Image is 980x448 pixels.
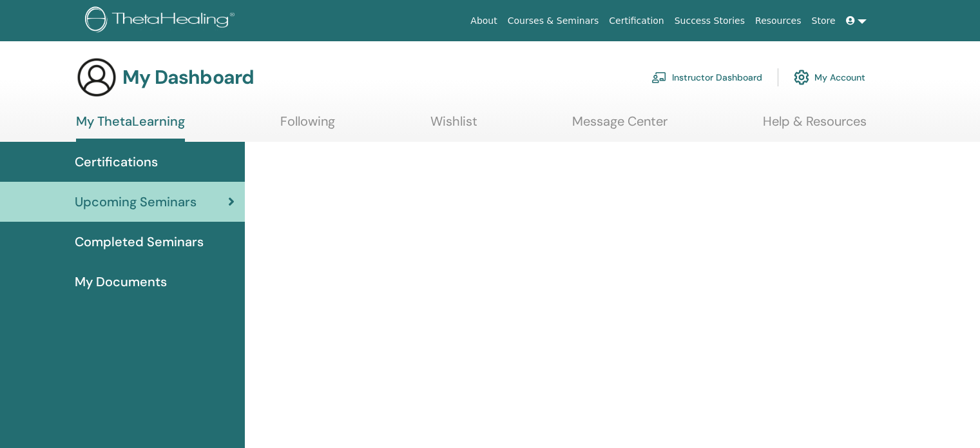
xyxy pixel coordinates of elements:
[75,152,158,171] span: Certifications
[122,66,254,89] h3: My Dashboard
[807,9,841,33] a: Store
[75,192,197,211] span: Upcoming Seminars
[465,9,502,33] a: About
[669,9,750,33] a: Success Stories
[76,113,185,142] a: My ThetaLearning
[794,63,865,92] a: My Account
[763,113,867,139] a: Help & Resources
[75,232,204,251] span: Completed Seminars
[794,66,809,88] img: cog.svg
[85,6,239,35] img: logo.png
[651,63,762,92] a: Instructor Dashboard
[280,113,335,139] a: Following
[503,9,604,33] a: Courses & Seminars
[572,113,668,139] a: Message Center
[750,9,807,33] a: Resources
[430,113,477,139] a: Wishlist
[651,72,667,83] img: chalkboard-teacher.svg
[76,57,117,98] img: generic-user-icon.jpg
[75,272,167,291] span: My Documents
[604,9,669,33] a: Certification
